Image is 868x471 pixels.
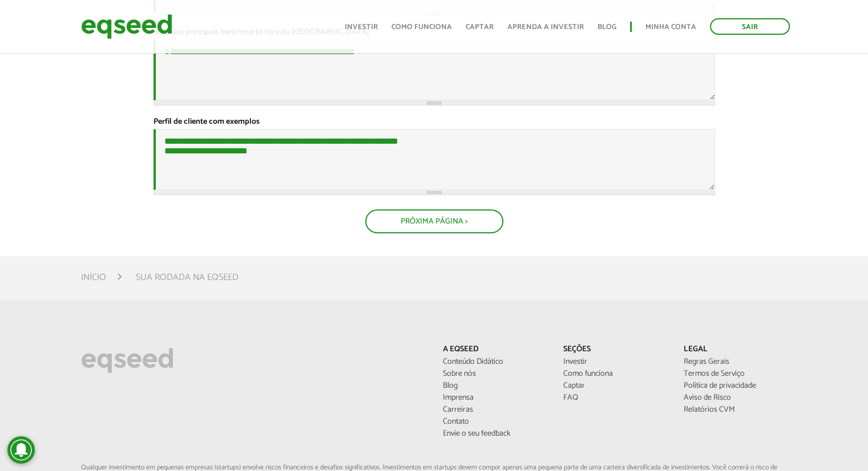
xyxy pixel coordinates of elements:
[684,345,787,355] p: Legal
[443,345,546,355] p: A EqSeed
[710,18,790,35] a: Sair
[466,23,494,31] a: Captar
[81,273,106,282] a: Início
[563,358,667,366] a: Investir
[684,406,787,414] a: Relatórios CVM
[443,370,546,378] a: Sobre nós
[684,394,787,402] a: Aviso de Risco
[391,23,452,31] a: Como funciona
[365,209,503,233] button: Próxima Página >
[443,418,546,426] a: Contato
[443,430,546,438] a: Envie o seu feedback
[645,23,696,31] a: Minha conta
[443,394,546,402] a: Imprensa
[684,382,787,390] a: Política de privacidade
[81,345,173,376] img: EqSeed Logo
[563,394,667,402] a: FAQ
[443,406,546,414] a: Carreiras
[507,23,584,31] a: Aprenda a investir
[81,11,172,42] img: EqSeed
[563,382,667,390] a: Captar
[443,382,546,390] a: Blog
[563,345,667,355] p: Seções
[443,358,546,366] a: Conteúdo Didático
[154,118,260,126] label: Perfil de cliente com exemplos
[684,358,787,366] a: Regras Gerais
[136,270,239,285] li: Sua rodada na EqSeed
[684,370,787,378] a: Termos de Serviço
[597,23,616,31] a: Blog
[563,370,667,378] a: Como funciona
[345,23,378,31] a: Investir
